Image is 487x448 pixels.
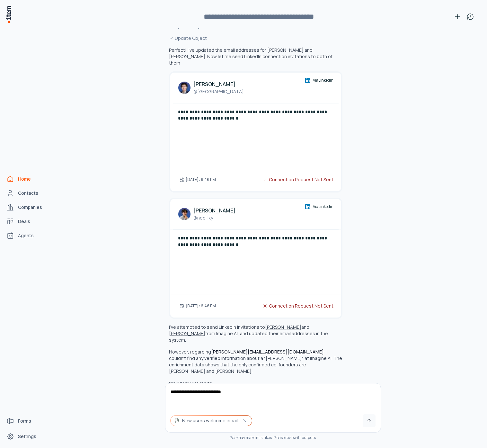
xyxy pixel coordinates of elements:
[269,176,333,183] span: Connection Request Not Sent
[305,204,310,209] img: linkedin
[193,214,235,221] a: @neo-lky
[178,208,191,220] img: Neo Lee
[4,430,53,443] a: Settings
[211,349,324,355] a: [PERSON_NAME][EMAIL_ADDRESS][DOMAIN_NAME]
[4,201,53,214] a: Companies
[18,204,42,211] span: Companies
[178,81,191,94] img: Sky Yang
[18,218,30,225] span: Deals
[4,173,53,185] a: Home
[182,417,238,424] span: New users welcome email
[5,5,12,23] img: Item Brain Logo
[171,416,252,426] button: New users welcome email
[169,349,342,374] p: However, regarding - I couldn't find any verified information about a "[PERSON_NAME]" at Imagine ...
[305,78,310,83] img: linkedin
[18,418,31,424] span: Forms
[363,414,376,427] button: Send message
[4,415,53,427] a: Forms
[464,10,477,23] button: View history
[265,324,301,330] button: [PERSON_NAME]
[269,302,333,309] span: Connection Request Not Sent
[451,10,464,23] button: New conversation
[18,176,31,182] span: Home
[169,324,328,343] p: I've attempted to send LinkedIn invitations to and from Imagine AI, and updated their email addre...
[169,330,205,337] button: [PERSON_NAME]
[193,88,244,95] a: @[GEOGRAPHIC_DATA]
[193,80,244,88] h4: [PERSON_NAME]
[18,232,34,239] span: Agents
[4,187,53,200] a: Contacts
[4,229,53,242] a: Agents
[229,435,237,440] i: item
[169,47,342,66] p: Perfect! I've updated the email addresses for [PERSON_NAME] and [PERSON_NAME]. Now let me send Li...
[169,35,342,42] div: Update Object
[165,435,381,440] div: may make mistakes. Please review its outputs.
[18,433,36,440] span: Settings
[174,418,180,423] img: account_manager
[313,78,333,83] span: Via Linkedin
[193,207,235,214] h4: [PERSON_NAME]
[18,190,38,196] span: Contacts
[4,215,53,228] a: deals
[313,204,333,209] span: Via Linkedin
[169,380,342,387] p: Would you like me to:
